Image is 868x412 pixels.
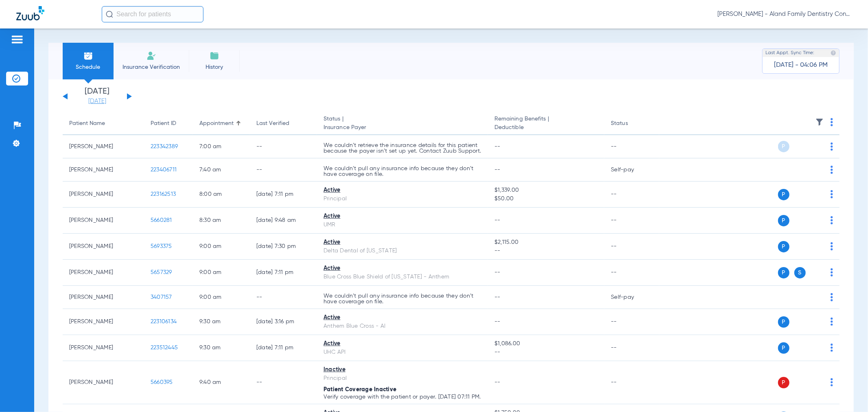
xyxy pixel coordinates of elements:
[256,119,310,128] div: Last Verified
[604,234,659,260] td: --
[250,208,317,234] td: [DATE] 9:48 AM
[63,260,144,286] td: [PERSON_NAME]
[69,119,105,128] div: Patient Name
[831,166,833,174] img: group-dot-blue.svg
[831,293,833,301] img: group-dot-blue.svg
[250,260,317,286] td: [DATE] 7:11 PM
[11,35,24,44] img: hamburger-icon
[151,119,176,128] div: Patient ID
[494,270,501,275] span: --
[250,158,317,182] td: --
[102,6,203,22] input: Search for patients
[151,119,186,128] div: Patient ID
[324,238,481,247] div: Active
[494,167,501,173] span: --
[778,377,789,388] span: P
[778,316,789,328] span: P
[324,221,481,229] div: UMR
[317,112,488,135] th: Status |
[778,241,789,252] span: P
[494,123,598,132] span: Deductible
[831,242,833,250] img: group-dot-blue.svg
[604,260,659,286] td: --
[827,373,868,412] div: Chat Widget
[63,135,144,158] td: [PERSON_NAME]
[831,190,833,198] img: group-dot-blue.svg
[199,119,234,128] div: Appointment
[193,361,250,404] td: 9:40 AM
[494,340,598,348] span: $1,086.00
[151,294,172,300] span: 3407157
[778,215,789,226] span: P
[106,11,113,18] img: Search Icon
[193,260,250,286] td: 9:00 AM
[604,182,659,208] td: --
[604,135,659,158] td: --
[151,217,172,223] span: 5660281
[831,268,833,276] img: group-dot-blue.svg
[256,119,289,128] div: Last Verified
[324,264,481,273] div: Active
[193,309,250,335] td: 9:30 AM
[494,238,598,247] span: $2,115.00
[765,49,814,57] span: Last Appt. Sync Time:
[250,234,317,260] td: [DATE] 7:30 PM
[494,217,501,223] span: --
[193,135,250,158] td: 7:00 AM
[831,318,833,326] img: group-dot-blue.svg
[193,208,250,234] td: 8:30 AM
[324,166,481,177] p: We couldn’t pull any insurance info because they don’t have coverage on file.
[494,195,598,203] span: $50.00
[324,142,481,154] p: We couldn’t retrieve the insurance details for this patient because the payer isn’t set up yet. C...
[151,191,176,197] span: 223162513
[199,119,243,128] div: Appointment
[120,63,183,71] span: Insurance Verification
[794,267,806,278] span: S
[63,234,144,260] td: [PERSON_NAME]
[193,335,250,361] td: 9:30 AM
[324,394,481,400] p: Verify coverage with the patient or payer. [DATE] 07:11 PM.
[250,286,317,309] td: --
[193,234,250,260] td: 9:00 AM
[193,286,250,309] td: 9:00 AM
[63,286,144,309] td: [PERSON_NAME]
[250,182,317,208] td: [DATE] 7:11 PM
[778,342,789,354] span: P
[250,309,317,335] td: [DATE] 3:16 PM
[63,182,144,208] td: [PERSON_NAME]
[324,212,481,221] div: Active
[494,348,598,357] span: --
[831,50,836,56] img: last sync help info
[494,319,501,324] span: --
[831,216,833,224] img: group-dot-blue.svg
[816,118,824,126] img: filter.svg
[324,366,481,374] div: Inactive
[494,294,501,300] span: --
[250,361,317,404] td: --
[151,345,178,351] span: 223512445
[63,335,144,361] td: [PERSON_NAME]
[193,182,250,208] td: 8:00 AM
[604,309,659,335] td: --
[73,97,122,105] a: [DATE]
[151,243,172,249] span: 5693375
[193,158,250,182] td: 7:40 AM
[151,270,172,275] span: 5657329
[831,118,833,126] img: group-dot-blue.svg
[195,63,234,71] span: History
[831,142,833,151] img: group-dot-blue.svg
[63,208,144,234] td: [PERSON_NAME]
[324,195,481,203] div: Principal
[778,189,789,200] span: P
[604,112,659,135] th: Status
[494,144,501,149] span: --
[151,144,178,149] span: 223342389
[73,88,122,105] li: [DATE]
[604,286,659,309] td: Self-pay
[717,10,852,18] span: [PERSON_NAME] - Aland Family Dentistry Continental
[210,51,219,61] img: History
[151,167,177,173] span: 223406711
[324,186,481,195] div: Active
[778,267,789,278] span: P
[16,6,44,20] img: Zuub Logo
